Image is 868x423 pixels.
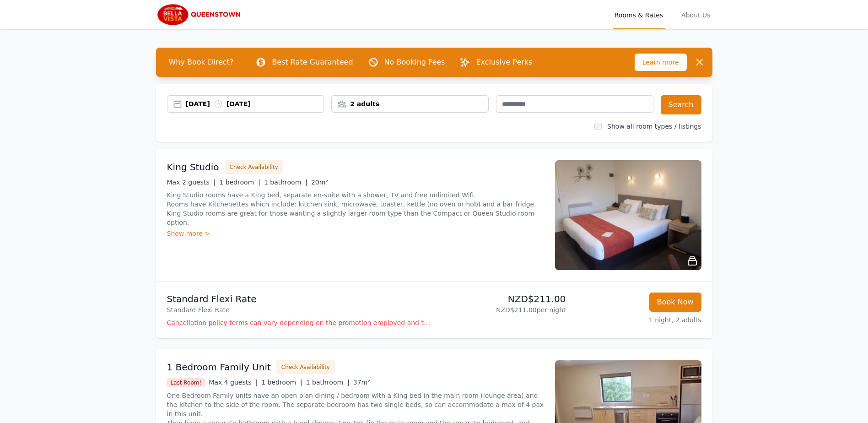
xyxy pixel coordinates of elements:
span: 20m² [311,179,328,186]
span: Last Room! [167,378,205,387]
span: Max 2 guests | [167,179,216,186]
div: 2 adults [332,99,488,108]
button: Check Availability [225,160,283,174]
p: 1 night, 2 adults [573,315,701,325]
p: Standard Flexi Rate [167,305,431,315]
span: 1 bathroom | [264,179,307,186]
span: Max 4 guests | [209,379,258,386]
span: 1 bathroom | [306,379,350,386]
p: King Studio rooms have a King bed, separate en-suite with a shower, TV and free unlimited Wifi. R... [167,190,544,227]
span: 1 bedroom | [219,179,260,186]
p: Cancellation policy terms can vary depending on the promotion employed and the time of stay of th... [167,318,431,327]
button: Book Now [649,293,701,312]
span: 1 bedroom | [261,379,302,386]
p: NZD$211.00 [438,293,566,305]
p: Best Rate Guaranteed [272,57,353,68]
span: Why Book Direct? [162,53,241,71]
div: Show more > [167,229,544,238]
p: Standard Flexi Rate [167,293,431,305]
div: [DATE] [DATE] [186,99,324,108]
span: Learn more [635,54,687,71]
img: Bella Vista Queenstown [156,4,244,26]
label: Show all room types / listings [607,123,701,130]
span: 37m² [353,379,370,386]
h3: King Studio [167,161,219,174]
button: Search [661,95,701,114]
p: NZD$211.00 per night [438,305,566,315]
button: Check Availability [276,360,335,374]
p: Exclusive Perks [476,57,532,68]
p: No Booking Fees [384,57,445,68]
h3: 1 Bedroom Family Unit [167,361,271,374]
